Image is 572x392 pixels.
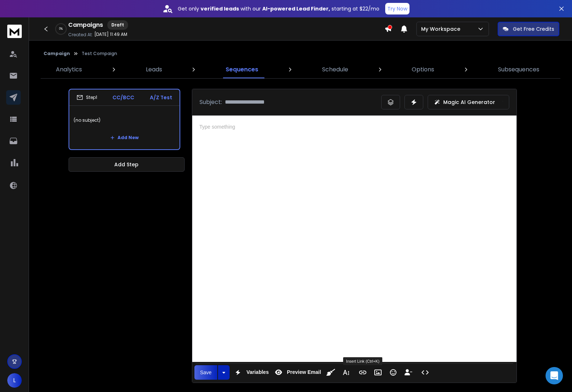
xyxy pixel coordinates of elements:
p: Get Free Credits [513,25,554,33]
button: L [7,373,22,388]
button: Campaign [44,51,70,57]
p: Analytics [56,65,82,74]
p: Test Compaign [82,51,117,57]
button: Save [194,365,218,380]
button: More Text [339,365,353,380]
p: Leads [146,65,162,74]
p: 0 % [59,27,63,31]
p: Options [412,65,434,74]
li: Step1CC/BCCA/Z Test(no subject)Add New [69,89,180,150]
p: Created At: [68,32,93,38]
strong: AI-powered Lead Finder, [262,5,330,12]
a: Sequences [221,61,263,78]
button: Variables [231,365,270,380]
p: Sequences [226,65,258,74]
p: Get only with our starting at $22/mo [178,5,379,12]
span: Preview Email [285,369,322,375]
a: Subsequences [494,61,544,78]
button: Clean HTML [324,365,338,380]
strong: verified leads [201,5,239,12]
a: Leads [141,61,166,78]
p: Subject: [199,98,222,107]
button: Add Step [69,157,185,172]
p: My Workspace [421,25,463,33]
button: Insert Image (Ctrl+P) [371,365,385,380]
button: Add New [104,130,144,145]
div: Draft [107,20,128,30]
p: A/Z Test [150,94,172,101]
button: Try Now [385,3,410,14]
p: Subsequences [498,65,539,74]
button: Get Free Credits [498,22,559,36]
button: Preview Email [272,365,322,380]
a: Analytics [52,61,86,78]
p: CC/BCC [112,94,134,101]
a: Schedule [318,61,353,78]
button: Magic AI Generator [428,95,509,109]
p: [DATE] 11:49 AM [94,32,127,37]
p: Schedule [322,65,348,74]
img: logo [7,25,22,38]
p: Try Now [387,5,407,12]
button: Emoticons [386,365,400,380]
div: Open Intercom Messenger [546,367,563,384]
div: Step 1 [77,94,97,101]
p: Magic AI Generator [443,99,495,106]
button: Insert Unsubscribe Link [402,365,415,380]
a: Options [407,61,439,78]
button: Code View [418,365,432,380]
p: (no subject) [74,110,175,130]
span: Variables [245,369,270,375]
h1: Campaigns [68,21,103,29]
div: Insert Link (Ctrl+K) [343,357,382,365]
